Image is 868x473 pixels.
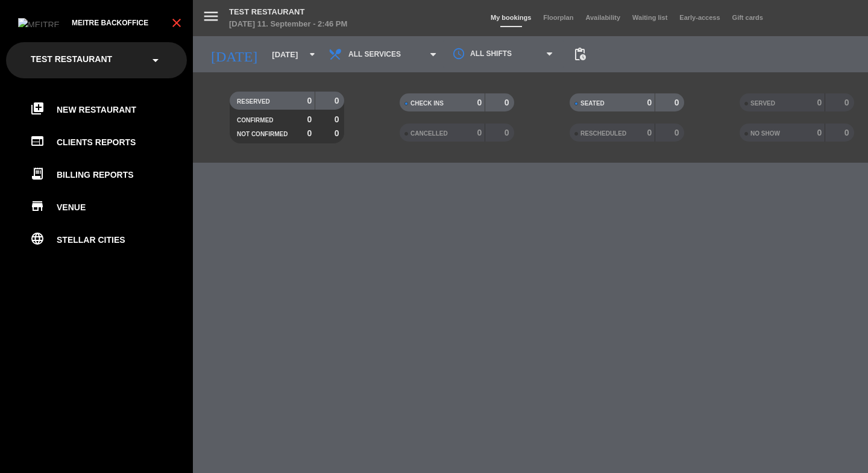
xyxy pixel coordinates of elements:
a: New Restaurant [30,102,187,117]
a: storeVENUE [30,200,187,215]
a: Stellar cities [30,233,187,247]
i: web [30,134,45,148]
img: MEITRE [18,18,60,27]
a: receipt_longBILLING REPORTS [30,168,187,182]
i: close [169,16,184,30]
i: receipt_long [30,166,45,181]
i: language [30,231,45,246]
span: Meitre backoffice [72,19,148,27]
i: library_add [30,101,45,116]
i: store [30,199,45,213]
a: webCLIENTS REPORTS [30,135,187,149]
span: Test Restaurant [31,48,112,73]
